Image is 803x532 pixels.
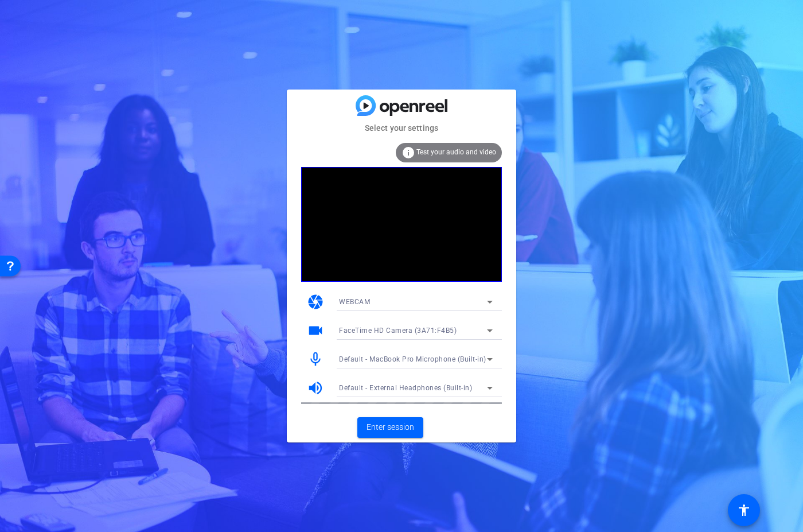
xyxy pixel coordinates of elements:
[357,417,423,438] button: Enter session
[339,384,472,392] span: Default - External Headphones (Built-in)
[367,421,414,433] span: Enter session
[402,146,415,160] mat-icon: info
[307,379,324,397] mat-icon: volume_up
[737,503,751,517] mat-icon: accessibility
[287,122,516,134] mat-card-subtitle: Select your settings
[416,148,496,156] span: Test your audio and video
[339,327,457,335] span: FaceTime HD Camera (3A71:F4B5)
[339,298,370,306] span: WEBCAM
[307,351,324,368] mat-icon: mic_none
[356,95,447,115] img: blue-gradient.svg
[307,322,324,339] mat-icon: videocam
[339,355,486,363] span: Default - MacBook Pro Microphone (Built-in)
[307,293,324,310] mat-icon: camera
